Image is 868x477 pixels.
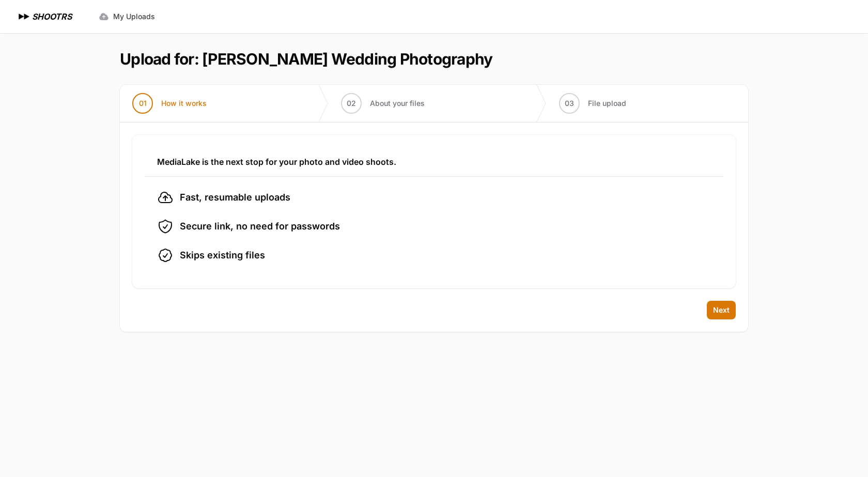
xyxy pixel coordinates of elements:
button: Next [707,301,736,319]
span: Skips existing files [180,248,265,263]
span: Next [713,305,730,315]
button: 02 About your files [329,85,437,122]
span: 03 [565,98,574,109]
span: About your files [370,98,425,109]
button: 03 File upload [547,85,639,122]
img: SHOOTRS [17,10,32,23]
a: My Uploads [92,7,161,26]
span: 02 [347,98,356,109]
span: File upload [588,98,626,109]
span: How it works [161,98,207,109]
a: SHOOTRS SHOOTRS [17,10,72,23]
h3: MediaLake is the next stop for your photo and video shoots. [157,156,711,168]
span: 01 [139,98,147,109]
span: My Uploads [113,11,155,22]
span: Fast, resumable uploads [180,190,290,205]
h1: SHOOTRS [32,10,72,23]
h1: Upload for: [PERSON_NAME] Wedding Photography [120,50,492,68]
span: Secure link, no need for passwords [180,219,340,234]
button: 01 How it works [120,85,219,122]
